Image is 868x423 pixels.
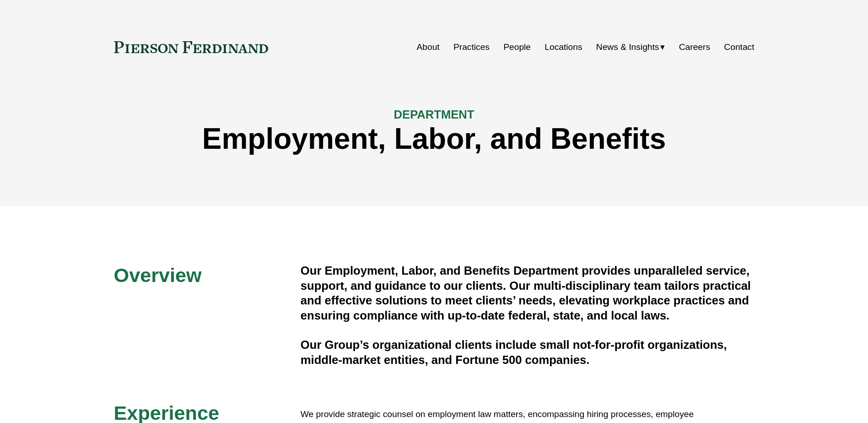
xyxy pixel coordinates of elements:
a: Careers [679,38,710,56]
a: People [503,38,531,56]
a: Locations [545,38,582,56]
h1: Employment, Labor, and Benefits [114,122,755,156]
h4: Our Group’s organizational clients include small not-for-profit organizations, middle-market enti... [301,337,755,367]
span: DEPARTMENT [394,108,474,121]
a: About [417,38,440,56]
span: Overview [114,264,202,286]
h4: Our Employment, Labor, and Benefits Department provides unparalleled service, support, and guidan... [301,263,755,323]
a: Practices [453,38,490,56]
a: Contact [724,38,754,56]
a: folder dropdown [596,38,665,56]
span: News & Insights [596,39,659,55]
